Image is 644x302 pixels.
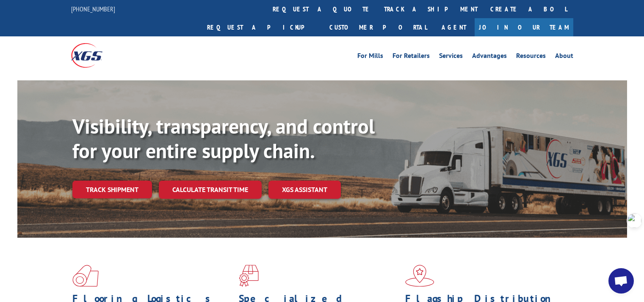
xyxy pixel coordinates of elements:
[268,181,341,199] a: XGS ASSISTANT
[159,181,262,199] a: Calculate transit time
[475,18,573,36] a: Join Our Team
[439,52,463,62] a: Services
[357,52,383,62] a: For Mills
[201,18,323,36] a: Request a pickup
[239,265,259,287] img: xgs-icon-focused-on-flooring-red
[608,268,634,294] a: Open chat
[71,5,115,13] a: [PHONE_NUMBER]
[516,52,546,62] a: Resources
[72,181,152,198] a: Track shipment
[555,52,573,62] a: About
[433,18,475,36] a: Agent
[323,18,433,36] a: Customer Portal
[472,52,507,62] a: Advantages
[72,113,375,164] b: Visibility, transparency, and control for your entire supply chain.
[392,52,430,62] a: For Retailers
[405,265,434,287] img: xgs-icon-flagship-distribution-model-red
[72,265,99,287] img: xgs-icon-total-supply-chain-intelligence-red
